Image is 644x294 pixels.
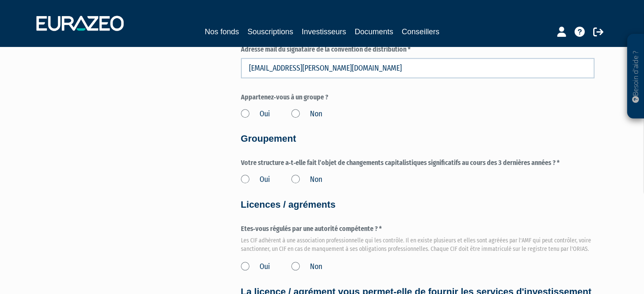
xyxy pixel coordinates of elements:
[291,174,322,185] label: Non
[205,26,239,38] a: Nos fonds
[241,261,270,272] label: Oui
[241,134,594,144] h4: Groupement
[241,109,270,120] label: Oui
[241,236,594,253] em: Les CIF adhèrent à une association professionnelle qui les contrôle. Il en existe plusieurs et el...
[355,26,393,38] a: Documents
[241,224,594,251] label: Etes‐vous régulés par une autorité compétente ? *
[402,26,439,38] a: Conseillers
[241,93,594,102] label: Appartenez‐vous à un groupe ?
[631,38,641,115] p: Besoin d'aide ?
[241,174,270,185] label: Oui
[291,261,322,272] label: Non
[291,109,322,120] label: Non
[241,158,594,168] label: Votre structure a‐t‐elle fait l’objet de changements capitalistiques significatifs au cours des 3...
[36,16,124,31] img: 1732889491-logotype_eurazeo_blanc_rvb.png
[301,26,346,38] a: Investisseurs
[241,45,594,55] label: Adresse mail du signataire de la convention de distribution *
[247,26,293,38] a: Souscriptions
[241,200,594,210] h4: Licences / agréments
